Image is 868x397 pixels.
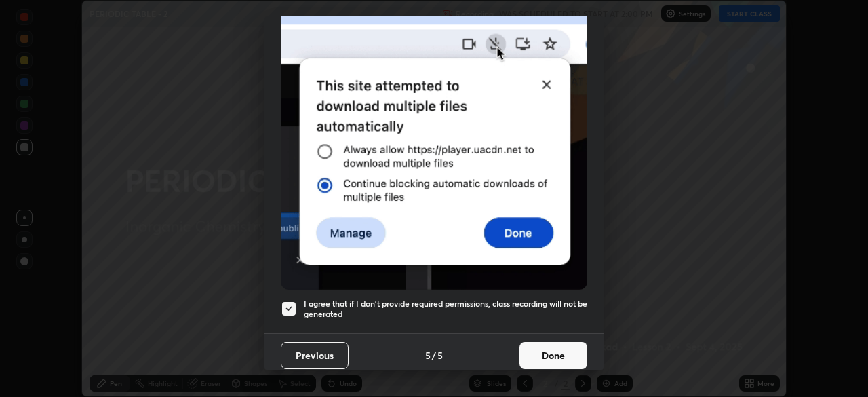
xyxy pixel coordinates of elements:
button: Done [519,342,587,369]
h4: / [432,348,436,362]
h4: 5 [425,348,431,362]
h4: 5 [437,348,443,362]
button: Previous [281,342,349,369]
h5: I agree that if I don't provide required permissions, class recording will not be generated [304,299,587,320]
